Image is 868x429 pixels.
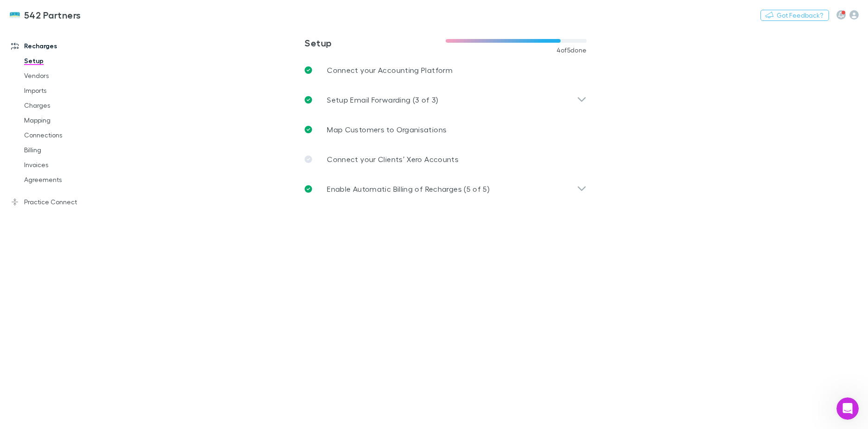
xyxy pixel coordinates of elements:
a: Agreements [15,172,125,187]
h3: 542 Partners [24,9,81,20]
a: Map Customers to Organisations [297,115,594,144]
a: Recharges [2,39,125,53]
p: Connect your Clients’ Xero Accounts [327,154,459,165]
div: Setup Email Forwarding (3 of 3) [297,85,594,115]
a: Invoices [15,157,125,172]
a: Mapping [15,113,125,128]
a: Imports [15,83,125,98]
p: Enable Automatic Billing of Recharges (5 of 5) [327,183,490,195]
div: Enable Automatic Billing of Recharges (5 of 5) [297,174,594,204]
a: Practice Connect [2,195,125,209]
a: Billing [15,143,125,157]
p: Connect your Accounting Platform [327,65,453,76]
button: Got Feedback? [760,10,829,21]
p: Map Customers to Organisations [327,124,447,135]
img: 542 Partners's Logo [9,9,20,20]
a: Vendors [15,68,125,83]
p: Setup Email Forwarding (3 of 3) [327,94,438,105]
h3: Setup [305,37,446,48]
a: Charges [15,98,125,113]
a: Connect your Clients’ Xero Accounts [297,144,594,174]
a: Connections [15,128,125,143]
span: 4 of 5 done [556,46,587,54]
a: Connect your Accounting Platform [297,55,594,85]
a: 542 Partners [4,4,87,26]
iframe: Intercom live chat [836,397,859,420]
a: Setup [15,53,125,68]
